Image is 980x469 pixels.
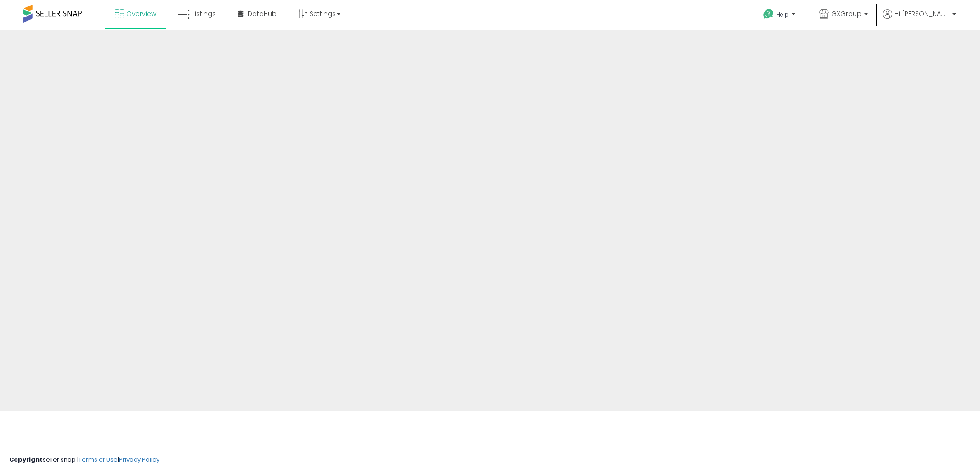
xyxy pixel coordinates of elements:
span: Hi [PERSON_NAME] [895,9,950,18]
span: GXGroup [831,9,861,18]
i: Get Help [763,8,774,20]
span: Overview [126,9,156,18]
span: Listings [192,9,216,18]
span: Help [776,11,789,18]
a: Help [756,1,804,30]
a: Hi [PERSON_NAME] [883,9,956,30]
span: DataHub [248,9,277,18]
